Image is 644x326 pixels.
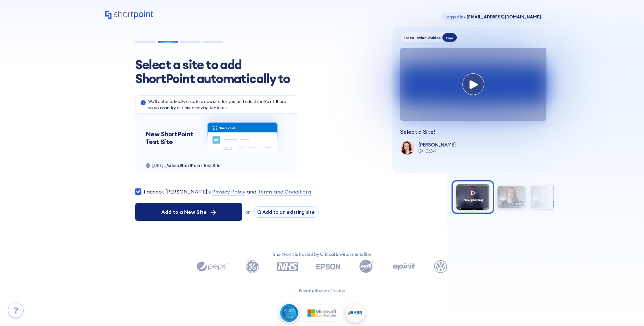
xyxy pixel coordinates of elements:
[463,198,483,202] span: Now playing
[258,188,311,195] a: Terms and Conditions
[152,163,166,168] span: [URL]..
[135,203,242,221] button: Add to a New Site
[146,162,287,169] div: https://shortpoint365.sharepoint.com
[212,188,246,195] a: Privacy Policy
[161,208,207,216] span: Add to a New Site
[442,33,457,42] div: One
[426,147,436,155] span: 0:34
[530,253,644,326] iframe: Chat Widget
[514,201,523,207] span: 0:40
[144,188,313,195] label: I accept [PERSON_NAME]'s and .
[135,58,301,86] h1: Select a site to add ShortPoint automatically to
[400,128,545,135] p: Select a Site!
[404,35,441,40] div: Installation Guides
[166,163,220,168] span: /sites/ShortPoint Test Site
[547,201,557,207] span: 0:07
[152,162,221,169] p: https://shortpoint365.sharepoint.com/sites/ShortPoint_Playground
[419,142,455,148] p: [PERSON_NAME]
[253,206,319,218] button: Add to an existing site
[400,141,414,154] img: shortpoint-support-team
[148,98,292,111] p: We'll automatically create a new site for you and add ShortPoint there so you can try out our ama...
[463,14,541,19] span: [EMAIL_ADDRESS][DOMAIN_NAME]
[146,130,198,146] h5: New ShortPoint Test Site
[464,14,466,19] span: •
[445,14,463,19] span: Logged in
[262,209,315,215] span: Add to an existing site
[245,209,250,215] span: or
